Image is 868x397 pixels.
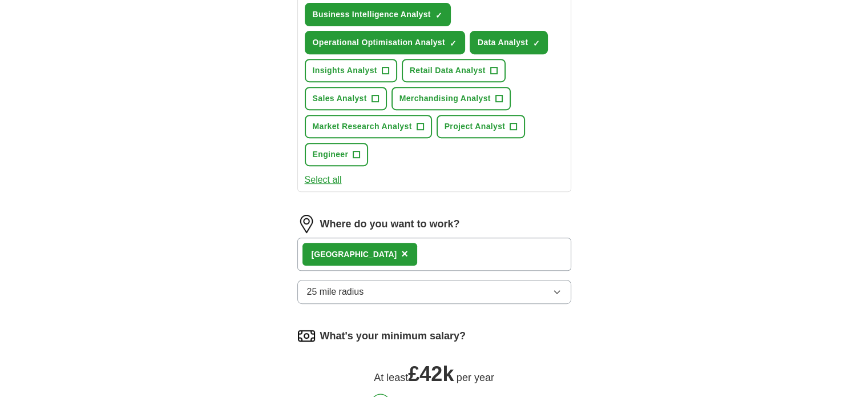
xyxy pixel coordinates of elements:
[313,65,377,77] span: Insights Analyst
[305,31,465,54] button: Operational Optimisation Analyst✓
[402,59,506,82] button: Retail Data Analyst
[399,93,491,105] span: Merchandising Analyst
[401,247,408,260] span: ×
[374,372,408,383] span: At least
[320,328,466,344] label: What's your minimum salary?
[401,246,408,263] button: ×
[305,173,342,187] button: Select all
[305,59,397,82] button: Insights Analyst
[305,3,451,26] button: Business Intelligence Analyst✓
[320,216,460,232] label: Where do you want to work?
[391,87,511,110] button: Merchandising Analyst
[305,115,432,138] button: Market Research Analyst
[470,31,548,54] button: Data Analyst✓
[312,248,397,260] div: [GEOGRAPHIC_DATA]
[457,372,494,383] span: per year
[307,285,364,299] span: 25 mile radius
[313,149,349,161] span: Engineer
[313,121,412,133] span: Market Research Analyst
[297,280,571,304] button: 25 mile radius
[450,39,457,48] span: ✓
[532,39,539,48] span: ✓
[297,215,316,233] img: location.png
[410,65,486,77] span: Retail Data Analyst
[437,115,526,138] button: Project Analyst
[478,37,528,49] span: Data Analyst
[297,327,316,345] img: salary.png
[435,11,442,20] span: ✓
[305,143,369,166] button: Engineer
[313,93,367,105] span: Sales Analyst
[445,121,506,133] span: Project Analyst
[313,37,445,49] span: Operational Optimisation Analyst
[305,87,387,110] button: Sales Analyst
[408,362,454,386] span: £ 42k
[313,9,431,21] span: Business Intelligence Analyst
